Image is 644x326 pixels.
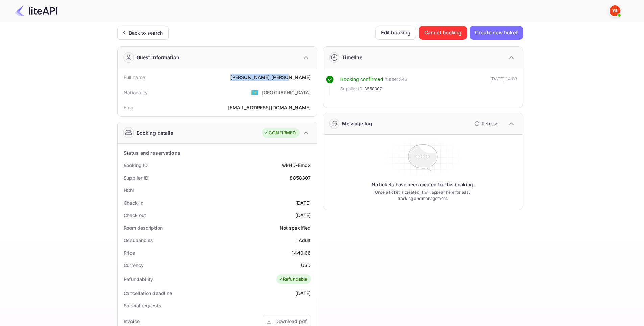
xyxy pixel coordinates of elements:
[129,29,163,37] div: Back to search
[482,120,498,127] p: Refresh
[282,162,311,169] div: wkHD-Emd2
[251,86,259,98] span: United States
[228,104,311,111] div: [EMAIL_ADDRESS][DOMAIN_NAME]
[278,276,308,283] div: Refundable
[275,318,307,325] div: Download pdf
[137,54,180,61] div: Guest information
[384,76,407,84] div: # 3894343
[262,89,311,96] div: [GEOGRAPHIC_DATA]
[375,26,416,40] button: Edit booking
[124,212,146,219] div: Check out
[342,120,373,127] div: Message log
[124,262,144,269] div: Currency
[230,74,311,81] div: [PERSON_NAME] [PERSON_NAME]
[137,129,173,136] div: Booking details
[124,74,145,81] div: Full name
[15,5,57,16] img: LiteAPI Logo
[491,76,517,95] div: [DATE] 14:03
[295,199,311,206] div: [DATE]
[340,86,364,92] span: Supplier ID:
[124,224,163,231] div: Room description
[124,289,172,297] div: Cancellation deadline
[372,181,474,188] p: No tickets have been created for this booking.
[340,76,383,84] div: Booking confirmed
[264,130,296,136] div: CONFIRMED
[295,289,311,297] div: [DATE]
[124,199,143,206] div: Check-in
[364,86,382,92] span: 8858307
[124,187,134,194] div: HCN
[124,162,148,169] div: Booking ID
[280,224,311,231] div: Not specified
[124,104,136,111] div: Email
[301,262,311,269] div: USD
[292,249,311,256] div: 1440.66
[124,174,148,181] div: Supplier ID
[290,174,311,181] div: 8858307
[124,302,161,309] div: Special requests
[124,237,153,244] div: Occupancies
[124,89,148,96] div: Nationality
[124,249,135,256] div: Price
[124,276,153,283] div: Refundability
[610,5,620,16] img: Yandex Support
[124,318,140,325] div: Invoice
[470,118,501,129] button: Refresh
[369,189,476,202] p: Once a ticket is created, it will appear here for easy tracking and management.
[124,149,181,156] div: Status and reservations
[295,212,311,219] div: [DATE]
[470,26,523,40] button: Create new ticket
[419,26,467,40] button: Cancel booking
[342,54,362,61] div: Timeline
[295,237,311,244] div: 1 Adult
